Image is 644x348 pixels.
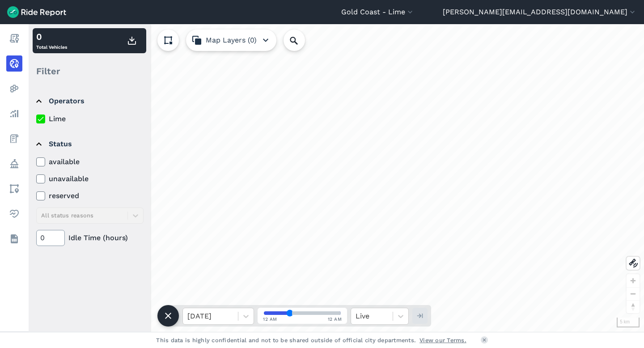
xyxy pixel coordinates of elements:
button: Gold Coast - Lime [341,7,415,17]
a: Realtime [6,55,22,72]
div: Idle Time (hours) [36,230,144,246]
a: Datasets [6,231,22,247]
div: loading [29,24,644,332]
summary: Status [36,132,142,157]
button: [PERSON_NAME][EMAIL_ADDRESS][DOMAIN_NAME] [443,7,637,17]
span: 12 AM [263,316,277,323]
label: unavailable [36,174,144,184]
label: reserved [36,191,144,201]
a: Policy [6,156,22,172]
div: Total Vehicles [36,30,67,51]
a: View our Terms. [419,336,466,344]
span: 12 AM [328,316,342,323]
input: Search Location or Vehicles [284,30,319,51]
img: Ride Report [7,6,66,18]
a: Analyze [6,106,22,122]
a: Heatmaps [6,81,22,97]
a: Health [6,206,22,222]
a: Fees [6,131,22,147]
a: Report [6,30,22,47]
div: 0 [36,30,67,43]
button: Map Layers (0) [186,30,276,51]
a: Areas [6,181,22,197]
label: available [36,157,144,167]
summary: Operators [36,89,142,114]
div: Filter [33,57,146,85]
label: Lime [36,114,144,124]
